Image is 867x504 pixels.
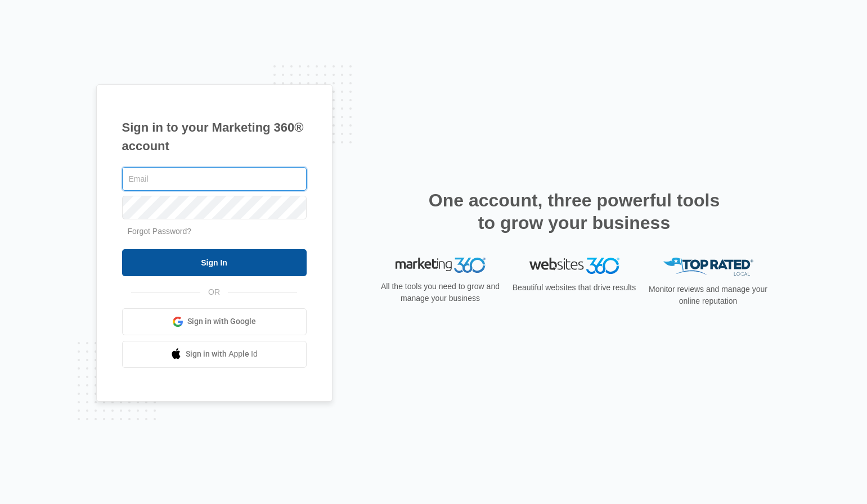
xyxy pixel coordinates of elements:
[128,227,192,236] a: Forgot Password?
[396,258,486,273] img: Marketing 360
[122,341,307,368] a: Sign in with Apple Id
[186,348,258,360] span: Sign in with Apple Id
[122,308,307,335] a: Sign in with Google
[425,189,724,234] h2: One account, three powerful tools to grow your business
[511,282,637,294] p: Beautiful websites that drive results
[663,258,753,276] img: Top Rated Local
[122,249,307,276] input: Sign In
[200,286,228,298] span: OR
[122,167,307,191] input: Email
[378,281,504,304] p: All the tools you need to grow and manage your business
[645,283,771,307] p: Monitor reviews and manage your online reputation
[529,258,619,274] img: Websites 360
[122,118,307,155] h1: Sign in to your Marketing 360® account
[187,316,256,327] span: Sign in with Google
